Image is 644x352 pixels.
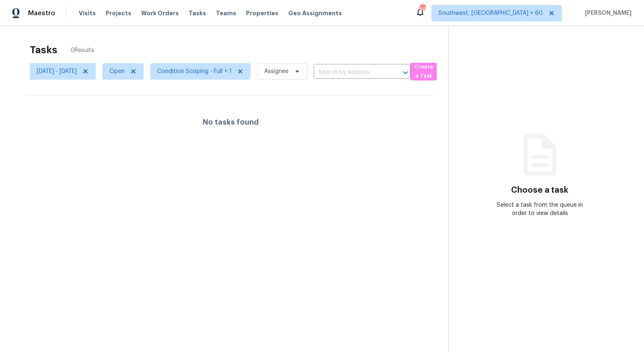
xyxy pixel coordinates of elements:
span: Create a Task [414,62,433,81]
span: Teams [216,9,236,17]
span: Assignee [264,67,289,76]
span: Tasks [189,10,206,16]
span: 0 Results [71,46,94,54]
span: Open [109,67,125,76]
span: [PERSON_NAME] [582,9,632,17]
span: Work Orders [141,9,179,17]
span: Projects [106,9,131,17]
input: Search by address [314,66,387,79]
span: Visits [79,9,96,17]
h3: Choose a task [511,186,568,194]
span: Condition Scoping - Full + 1 [157,67,232,76]
h4: No tasks found [203,118,259,126]
span: Maestro [28,9,55,17]
button: Open [400,67,411,78]
span: [DATE] - [DATE] [37,67,77,76]
div: Select a task from the queue in order to view details [494,201,585,217]
span: Geo Assignments [288,9,342,17]
h2: Tasks [30,46,57,54]
span: Southwest, [GEOGRAPHIC_DATA] + 60 [438,9,543,17]
span: Properties [246,9,278,17]
div: 666 [419,5,425,13]
button: Create a Task [410,63,437,80]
